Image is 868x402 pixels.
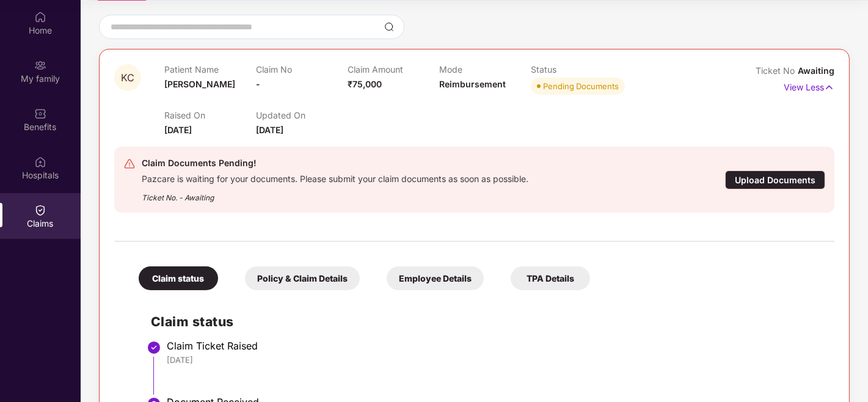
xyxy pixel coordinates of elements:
[798,65,834,76] span: Awaiting
[123,158,136,170] img: svg+xml;base64,PHN2ZyB4bWxucz0iaHR0cDovL3d3dy53My5vcmcvMjAwMC9zdmciIHdpZHRoPSIyNCIgaGVpZ2h0PSIyNC...
[511,266,590,290] div: TPA Details
[384,22,394,32] img: svg+xml;base64,PHN2ZyBpZD0iU2VhcmNoLTMyeDMyIiB4bWxucz0iaHR0cDovL3d3dy53My5vcmcvMjAwMC9zdmciIHdpZH...
[256,125,283,135] span: [DATE]
[164,110,256,120] p: Raised On
[34,59,46,71] img: svg+xml;base64,PHN2ZyB3aWR0aD0iMjAiIGhlaWdodD0iMjAiIHZpZXdCb3g9IjAgMCAyMCAyMCIgZmlsbD0ibm9uZSIgeG...
[531,64,622,75] p: Status
[348,64,439,75] p: Claim Amount
[164,79,235,89] span: [PERSON_NAME]
[142,170,528,185] div: Pazcare is waiting for your documents. Please submit your claim documents as soon as possible.
[387,266,484,290] div: Employee Details
[756,65,798,76] span: Ticket No
[151,312,822,332] h2: Claim status
[167,354,822,365] div: [DATE]
[164,125,192,135] span: [DATE]
[256,64,348,75] p: Claim No
[725,170,825,189] div: Upload Documents
[439,64,531,75] p: Mode
[245,266,360,290] div: Policy & Claim Details
[256,79,260,89] span: -
[784,78,834,94] p: View Less
[167,340,822,352] div: Claim Ticket Raised
[34,108,46,120] img: svg+xml;base64,PHN2ZyBpZD0iQmVuZWZpdHMiIHhtbG5zPSJodHRwOi8vd3d3LnczLm9yZy8yMDAwL3N2ZyIgd2lkdGg9Ij...
[256,110,348,120] p: Updated On
[142,156,528,170] div: Claim Documents Pending!
[164,64,256,75] p: Patient Name
[121,73,134,83] span: KC
[139,266,218,290] div: Claim status
[34,156,46,168] img: svg+xml;base64,PHN2ZyBpZD0iSG9zcGl0YWxzIiB4bWxucz0iaHR0cDovL3d3dy53My5vcmcvMjAwMC9zdmciIHdpZHRoPS...
[439,79,506,89] span: Reimbursement
[142,185,528,203] div: Ticket No. - Awaiting
[147,340,161,355] img: svg+xml;base64,PHN2ZyBpZD0iU3RlcC1Eb25lLTMyeDMyIiB4bWxucz0iaHR0cDovL3d3dy53My5vcmcvMjAwMC9zdmciIH...
[34,11,46,23] img: svg+xml;base64,PHN2ZyBpZD0iSG9tZSIgeG1sbnM9Imh0dHA6Ly93d3cudzMub3JnLzIwMDAvc3ZnIiB3aWR0aD0iMjAiIG...
[34,204,46,216] img: svg+xml;base64,PHN2ZyBpZD0iQ2xhaW0iIHhtbG5zPSJodHRwOi8vd3d3LnczLm9yZy8yMDAwL3N2ZyIgd2lkdGg9IjIwIi...
[543,80,619,92] div: Pending Documents
[348,79,382,89] span: ₹75,000
[824,81,834,94] img: svg+xml;base64,PHN2ZyB4bWxucz0iaHR0cDovL3d3dy53My5vcmcvMjAwMC9zdmciIHdpZHRoPSIxNyIgaGVpZ2h0PSIxNy...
